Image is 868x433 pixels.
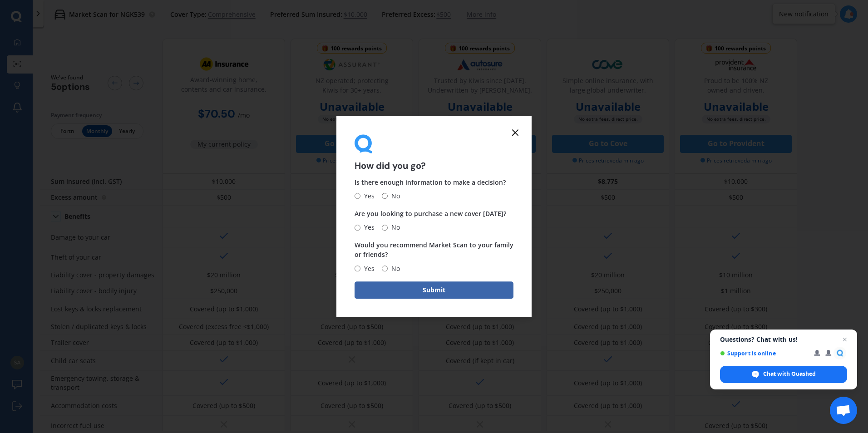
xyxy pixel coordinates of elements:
span: Chat with Quashed [763,370,816,378]
span: Yes [360,263,375,274]
span: Are you looking to purchase a new cover [DATE]? [355,209,506,218]
button: Submit [355,281,513,299]
span: No [388,263,400,274]
input: No [382,266,388,271]
input: Yes [355,193,360,199]
span: Questions? Chat with us! [720,336,847,343]
input: No [382,225,388,231]
input: Yes [355,225,360,231]
span: Yes [360,191,375,202]
input: No [382,193,388,199]
span: Support is online [720,350,808,357]
span: No [388,222,400,233]
input: Yes [355,266,360,271]
span: Would you recommend Market Scan to your family or friends? [355,241,513,259]
span: Chat with Quashed [720,366,847,383]
span: Is there enough information to make a decision? [355,178,506,187]
div: How did you go? [355,134,513,170]
span: No [388,191,400,202]
span: Yes [360,222,375,233]
a: Open chat [830,397,857,424]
